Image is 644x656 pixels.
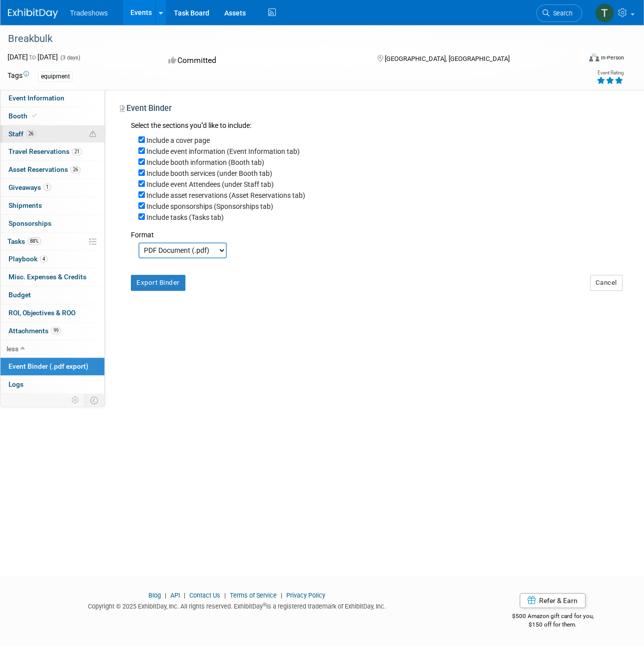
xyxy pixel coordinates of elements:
[550,9,573,17] span: Search
[0,358,104,375] a: Event Binder (.pdf export)
[146,147,300,155] label: Include event information (Event Information tab)
[0,376,104,393] a: Logs
[146,136,210,144] label: Include a cover page
[0,197,104,214] a: Shipments
[146,158,264,166] label: Include booth information (Booth tab)
[590,275,623,291] button: Cancel
[146,180,274,188] label: Include event Attendees (under Staff tab)
[8,255,47,263] span: Playbook
[43,183,51,191] span: 1
[0,286,104,304] a: Budget
[536,4,582,22] a: Search
[72,148,82,155] span: 21
[0,107,104,125] a: Booth
[131,120,617,132] div: Select the sections you''d like to include:
[7,53,58,61] span: [DATE] [DATE]
[26,130,36,137] span: 26
[51,327,61,334] span: 99
[0,322,104,340] a: Attachments99
[481,606,624,629] div: $500 Amazon gift card for you,
[0,161,104,178] a: Asset Reservations26
[0,233,104,250] a: Tasks88%
[84,394,105,407] td: Toggle Event Tabs
[595,3,614,22] img: Tyler Wright
[384,55,509,62] span: [GEOGRAPHIC_DATA], [GEOGRAPHIC_DATA]
[0,125,104,143] a: Staff26
[8,327,61,335] span: Attachments
[6,345,18,353] span: less
[0,143,104,160] a: Travel Reservations21
[4,30,572,48] div: Breakbulk
[589,53,599,61] img: Format-Inperson.png
[286,592,325,599] a: Privacy Policy
[0,304,104,322] a: ROI, Objectives & ROO
[8,380,23,388] span: Logs
[534,52,624,67] div: Event Format
[165,52,361,69] div: Committed
[28,53,37,61] span: to
[148,592,161,599] a: Blog
[0,340,104,358] a: less
[8,362,88,370] span: Event Binder (.pdf export)
[89,130,96,139] span: Potential Scheduling Conflict -- at least one attendee is tagged in another overlapping event.
[7,600,466,611] div: Copyright © 2025 ExhibitDay, Inc. All rights reserved. ExhibitDay is a registered trademark of Ex...
[8,8,58,18] img: ExhibitDay
[146,213,224,221] label: Include tasks (Tasks tab)
[597,70,624,75] div: Event Rating
[481,621,624,629] div: $150 off for them.
[131,222,617,240] div: Format
[8,273,86,281] span: Misc. Expenses & Credits
[162,592,169,599] span: |
[146,169,272,177] label: Include booth services (under Booth tab)
[7,237,41,245] span: Tasks
[8,219,51,227] span: Sponsorships
[222,592,228,599] span: |
[32,113,37,118] i: Booth reservation complete
[120,103,617,117] div: Event Binder
[230,592,277,599] a: Terms of Service
[170,592,180,599] a: API
[8,130,36,138] span: Staff
[8,165,80,173] span: Asset Reservations
[189,592,220,599] a: Contact Us
[146,191,305,199] label: Include asset reservations (Asset Reservations tab)
[8,291,31,299] span: Budget
[263,602,266,608] sup: ®
[7,70,29,82] td: Tags
[601,54,624,61] div: In-Person
[8,147,82,155] span: Travel Reservations
[8,309,75,317] span: ROI, Objectives & ROO
[278,592,285,599] span: |
[38,71,73,82] div: equipment
[0,179,104,196] a: Giveaways1
[59,54,80,61] span: (3 days)
[0,250,104,268] a: Playbook4
[0,268,104,286] a: Misc. Expenses & Credits
[146,202,273,210] label: Include sponsorships (Sponsorships tab)
[67,394,84,407] td: Personalize Event Tab Strip
[0,215,104,232] a: Sponsorships
[8,112,39,120] span: Booth
[70,166,80,173] span: 26
[131,275,185,291] button: Export Binder
[70,9,108,17] span: Tradeshows
[181,592,188,599] span: |
[27,237,41,245] span: 88%
[8,201,42,209] span: Shipments
[40,255,47,263] span: 4
[0,89,104,107] a: Event Information
[8,94,64,102] span: Event Information
[520,593,586,608] a: Refer & Earn
[8,183,51,191] span: Giveaways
